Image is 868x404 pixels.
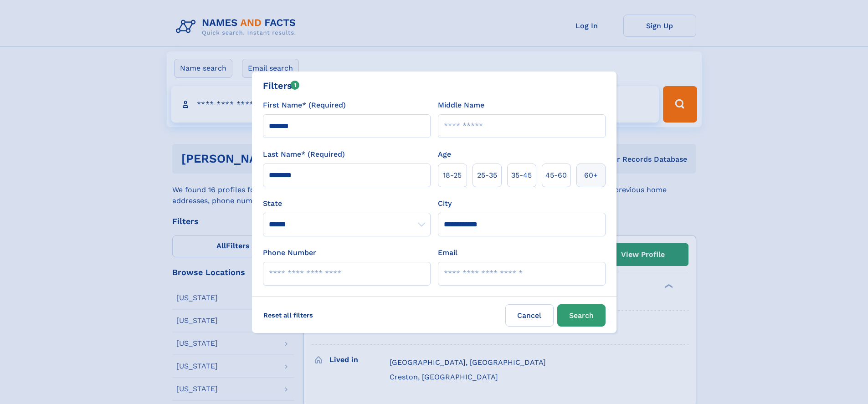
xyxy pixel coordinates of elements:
span: 25‑35 [477,170,497,181]
label: First Name* (Required) [263,100,346,111]
label: Age [438,149,451,160]
span: 45‑60 [545,170,567,181]
span: 18‑25 [443,170,462,181]
label: Middle Name [438,100,484,111]
span: 35‑45 [511,170,532,181]
label: State [263,198,431,209]
label: Reset all filters [257,304,319,326]
label: Phone Number [263,247,316,258]
label: Cancel [505,304,554,327]
label: City [438,198,452,209]
label: Last Name* (Required) [263,149,345,160]
label: Email [438,247,457,258]
button: Search [557,304,606,327]
div: Filters [263,79,300,92]
span: 60+ [584,170,598,181]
